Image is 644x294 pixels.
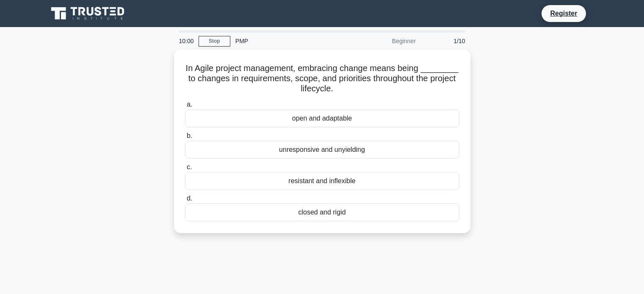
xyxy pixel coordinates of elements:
[545,8,582,19] a: Register
[185,172,459,190] div: resistant and inflexible
[174,33,199,49] div: 10:00
[187,101,192,108] span: a.
[347,33,421,49] div: Beginner
[199,36,230,47] a: Stop
[187,195,192,202] span: d.
[184,63,460,94] h5: In Agile project management, embracing change means being ________ to changes in requirements, sc...
[187,132,192,139] span: b.
[230,33,347,49] div: PMP
[187,163,192,170] span: c.
[185,203,459,221] div: closed and rigid
[421,33,470,49] div: 1/10
[185,110,459,127] div: open and adaptable
[185,141,459,159] div: unresponsive and unyielding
